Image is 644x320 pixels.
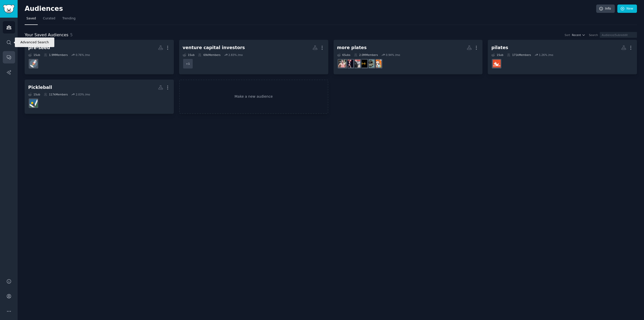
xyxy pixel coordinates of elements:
[44,53,68,57] div: 1.9M Members
[352,60,360,67] img: LiftingRoutines
[28,45,50,51] div: pre-seed
[183,58,193,69] div: + 1
[345,60,353,67] img: weightlifting
[28,84,52,91] div: Pickleball
[491,45,508,51] div: pilates
[25,15,38,25] a: Saved
[41,15,57,25] a: Curated
[334,40,483,74] a: more plates6Subs2.0MMembers0.94% /moSupplementsGymMotivationworkoutLiftingRoutinesweightliftingmo...
[44,93,68,96] div: 117k Members
[374,60,381,67] img: Supplements
[337,45,367,51] div: more plates
[572,33,585,37] button: Recent
[70,32,73,37] span: 5
[183,53,195,57] div: 1 Sub
[183,45,245,51] div: venture capital investors
[386,53,400,57] div: 0.94 % /mo
[26,16,36,21] span: Saved
[572,33,581,37] span: Recent
[25,80,174,114] a: Pickleball1Sub117kMembers2.03% /moPickleball
[3,5,15,13] img: GummySearch logo
[354,53,378,57] div: 2.0M Members
[28,93,40,96] div: 1 Sub
[61,15,77,25] a: Trending
[338,60,346,67] img: moreplatesmoredates
[228,53,243,57] div: 2.83 % /mo
[488,40,637,74] a: pilates1Sub171kMembers1.26% /mopilates
[367,60,374,67] img: GymMotivation
[565,33,570,37] div: Sort
[179,40,328,74] a: venture capital investors1Sub69kMembers2.83% /mo+1
[198,53,220,57] div: 69k Members
[493,60,501,67] img: pilates
[25,5,596,13] h2: Audiences
[589,33,598,37] div: Search
[76,53,90,57] div: 0.76 % /mo
[25,32,68,38] span: Your Saved Audiences
[539,53,553,57] div: 1.26 % /mo
[30,60,37,67] img: startups
[30,99,37,107] img: Pickleball
[491,53,503,57] div: 1 Sub
[28,53,40,57] div: 1 Sub
[359,60,367,67] img: workout
[617,5,637,13] a: New
[600,32,637,38] input: Audience/Subreddit
[43,16,55,21] span: Curated
[76,93,90,96] div: 2.03 % /mo
[507,53,531,57] div: 171k Members
[596,5,615,13] a: Info
[179,80,328,114] a: Make a new audience
[337,53,350,57] div: 6 Sub s
[25,40,174,74] a: pre-seed1Sub1.9MMembers0.76% /mostartups
[62,16,75,21] span: Trending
